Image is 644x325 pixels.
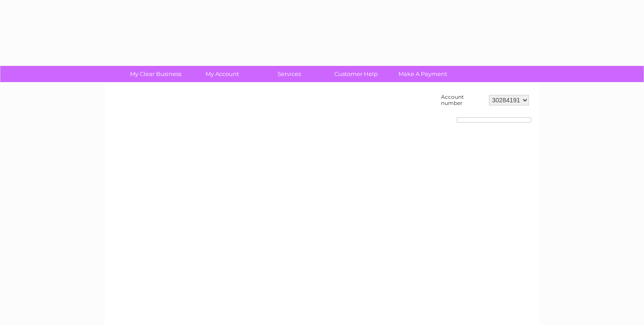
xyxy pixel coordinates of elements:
a: My Account [186,66,259,82]
a: Services [253,66,326,82]
a: Make A Payment [387,66,459,82]
td: Account number [439,92,487,108]
a: Customer Help [320,66,392,82]
a: My Clear Business [119,66,192,82]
